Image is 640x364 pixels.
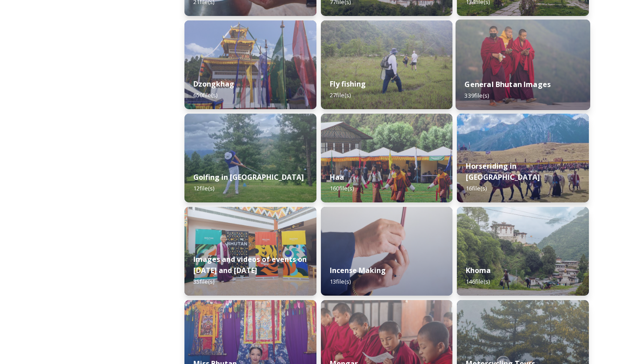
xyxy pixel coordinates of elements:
img: Festival%2520Header.jpg [184,20,316,109]
img: A%2520guest%2520with%2520new%2520signage%2520at%2520the%2520airport.jpeg [184,207,316,296]
strong: Incense Making [330,265,386,275]
span: 27 file(s) [330,91,351,99]
img: IMG_0877.jpeg [184,114,316,202]
span: 146 file(s) [466,277,490,285]
strong: Images and videos of events on [DATE] and [DATE] [193,254,307,275]
strong: Fly fishing [330,79,366,89]
span: 339 file(s) [465,91,489,99]
strong: Dzongkhag [193,79,234,89]
strong: Horseriding in [GEOGRAPHIC_DATA] [466,161,540,182]
span: 650 file(s) [193,91,217,99]
span: 16 file(s) [466,184,487,192]
img: Khoma%2520130723%2520by%2520Amp%2520Sripimanwat-7.jpg [457,207,589,296]
span: 13 file(s) [330,277,351,285]
img: Haa%2520Summer%2520Festival1.jpeg [321,114,453,202]
strong: General Bhutan Images [465,79,551,89]
img: by%2520Ugyen%2520Wangchuk14.JPG [321,20,453,109]
strong: Golfing in [GEOGRAPHIC_DATA] [193,172,304,182]
strong: Khoma [466,265,491,275]
span: 160 file(s) [330,184,354,192]
img: MarcusWestbergBhutanHiRes-23.jpg [456,20,590,110]
span: 35 file(s) [193,277,214,285]
img: Horseriding%2520in%2520Bhutan2.JPG [457,114,589,202]
img: _SCH5631.jpg [321,207,453,296]
span: 12 file(s) [193,184,214,192]
strong: Haa [330,172,344,182]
